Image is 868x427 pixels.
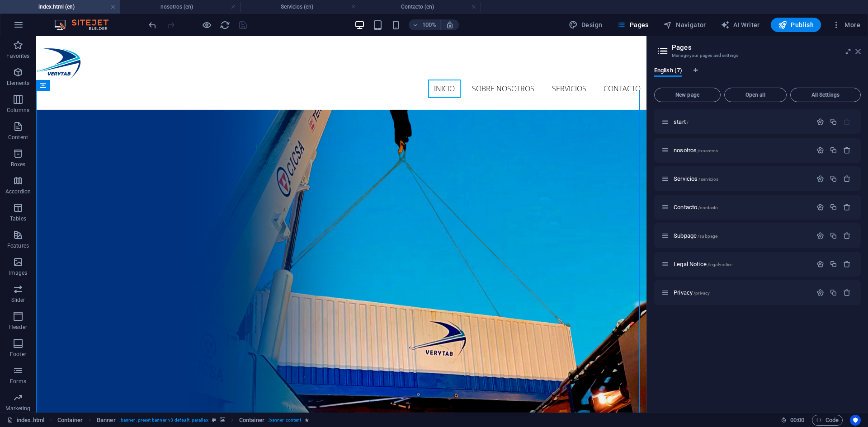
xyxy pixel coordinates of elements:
span: Click to open page [674,118,689,125]
div: Language Tabs [654,67,861,84]
button: Pages [613,18,652,32]
div: Design (Ctrl+Alt+Y) [565,18,606,32]
div: nosotros/nosotros [671,147,812,153]
div: Remove [843,260,851,268]
h2: Pages [672,43,861,52]
button: reload [219,19,230,30]
span: New page [658,92,717,98]
span: /servicios [698,177,718,182]
span: Code [816,415,839,426]
div: Settings [816,118,824,126]
p: Columns [7,107,29,114]
div: Settings [816,260,824,268]
h4: Servicios (en) [241,2,361,12]
span: Click to open page [674,232,717,239]
button: undo [147,19,158,30]
div: Duplicate [830,289,837,296]
h6: 100% [422,19,437,30]
span: English (7) [654,65,682,78]
span: Click to open page [674,204,718,211]
button: Code [812,415,843,426]
p: Elements [7,80,30,87]
span: Click to open page [674,289,710,296]
span: Click to open page [674,261,732,267]
p: Accordion [5,188,31,195]
span: /legal-notice [708,262,733,267]
i: Undo: Change pages (Ctrl+Z) [147,20,158,30]
div: Duplicate [830,146,837,154]
span: /privacy [693,291,710,296]
div: Remove [843,289,851,296]
span: Click to select. Double-click to edit [57,415,83,426]
i: This element contains a background [220,418,225,422]
button: Open all [724,88,787,102]
button: Click here to leave preview mode and continue editing [201,19,212,30]
span: /contacto [698,205,718,210]
div: Remove [843,175,851,183]
p: Slider [11,296,25,304]
h3: Manage your pages and settings [672,52,843,60]
div: Legal Notice/legal-notice [671,261,812,267]
div: Remove [843,203,851,211]
span: Click to select. Double-click to edit [239,415,264,426]
span: Click to open page [674,147,718,154]
h4: Contacto (en) [361,2,481,12]
div: start/ [671,119,812,125]
p: Features [7,242,29,249]
div: The startpage cannot be deleted [843,118,851,126]
div: Settings [816,203,824,211]
span: . banner .preset-banner-v3-default .parallax [119,415,208,426]
p: Images [9,269,28,277]
span: . banner-content [268,415,301,426]
div: Servicios/servicios [671,176,812,182]
h4: nosotros (en) [120,2,241,12]
div: Settings [816,232,824,239]
div: Duplicate [830,203,837,211]
div: Contacto/contacto [671,204,812,210]
span: Pages [617,20,648,29]
p: Marketing [5,405,30,412]
i: This element is a customizable preset [212,418,216,422]
div: Settings [816,175,824,183]
span: /nosotros [698,148,718,153]
i: Reload page [220,20,230,30]
p: Forms [10,378,26,385]
button: Design [565,18,606,32]
img: Editor Logo [52,19,120,30]
span: Click to select. Double-click to edit [97,415,116,426]
button: Usercentrics [850,415,861,426]
button: New page [654,88,721,102]
div: Duplicate [830,232,837,239]
span: More [832,20,860,29]
p: Tables [10,215,26,222]
div: Subpage/subpage [671,233,812,239]
span: Click to open page [674,175,718,182]
div: Duplicate [830,175,837,183]
div: Duplicate [830,118,837,126]
span: Design [569,20,603,29]
p: Boxes [11,161,26,168]
div: Settings [816,146,824,154]
h6: Session time [781,415,805,426]
span: : [797,417,798,423]
button: All Settings [790,88,861,102]
span: / [687,120,689,125]
span: Publish [778,20,814,29]
button: Publish [771,18,821,32]
span: All Settings [794,92,857,98]
p: Favorites [6,52,29,60]
p: Content [8,134,28,141]
i: Element contains an animation [305,418,309,422]
button: AI Writer [717,18,764,32]
a: Click to cancel selection. Double-click to open Pages [7,415,44,426]
button: Navigator [660,18,710,32]
p: Header [9,324,27,331]
i: On resize automatically adjust zoom level to fit chosen device. [446,21,454,29]
span: 00 00 [790,415,804,426]
button: More [828,18,864,32]
span: AI Writer [721,20,760,29]
span: /subpage [698,234,717,239]
nav: breadcrumb [57,415,309,426]
button: 100% [409,19,441,30]
div: Duplicate [830,260,837,268]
